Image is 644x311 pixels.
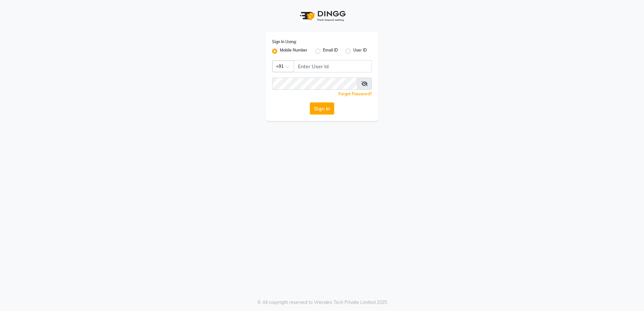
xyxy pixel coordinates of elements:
a: Forgot Password? [338,91,372,96]
label: Mobile Number [280,47,308,55]
input: Username [294,60,372,72]
button: Sign In [310,102,334,115]
input: Username [272,78,357,90]
img: logo1.svg [296,6,348,25]
label: User ID [353,47,367,55]
label: Sign In Using: [272,39,297,45]
label: Email ID [323,47,338,55]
